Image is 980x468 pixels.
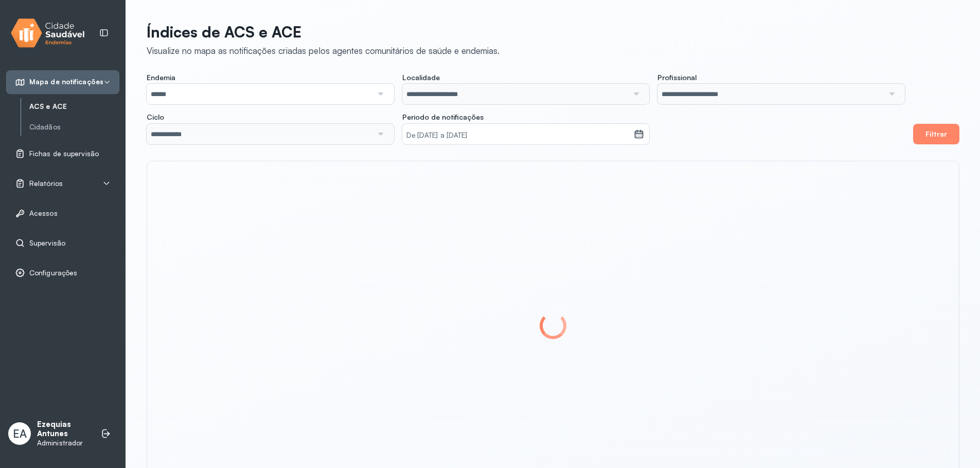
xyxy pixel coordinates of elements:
a: Configurações [15,268,111,278]
small: De [DATE] a [DATE] [406,130,630,141]
a: Cidadãos [29,123,119,132]
a: Supervisão [15,238,111,248]
span: Fichas de supervisão [29,149,99,158]
span: Supervisão [29,239,65,248]
button: Filtrar [913,124,959,144]
span: Acessos [29,209,58,218]
span: Configurações [29,269,77,277]
a: ACS e ACE [29,102,119,111]
span: EA [13,427,27,440]
div: Visualize no mapa as notificações criadas pelos agentes comunitários de saúde e endemias. [147,45,500,56]
span: Localidade [402,73,440,82]
a: ACS e ACE [29,100,119,113]
span: Período de notificações [402,113,484,122]
span: Profissional [657,73,697,82]
span: Ciclo [147,113,164,122]
span: Relatórios [29,179,63,188]
p: Índices de ACS e ACE [147,23,500,41]
span: Endemia [147,73,175,82]
span: Mapa de notificações [29,78,103,86]
p: Administrador [37,439,91,447]
p: Ezequias Antunes [37,420,91,439]
a: Acessos [15,208,111,218]
img: logo.svg [11,16,85,50]
a: Cidadãos [29,121,119,134]
a: Fichas de supervisão [15,148,111,159]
